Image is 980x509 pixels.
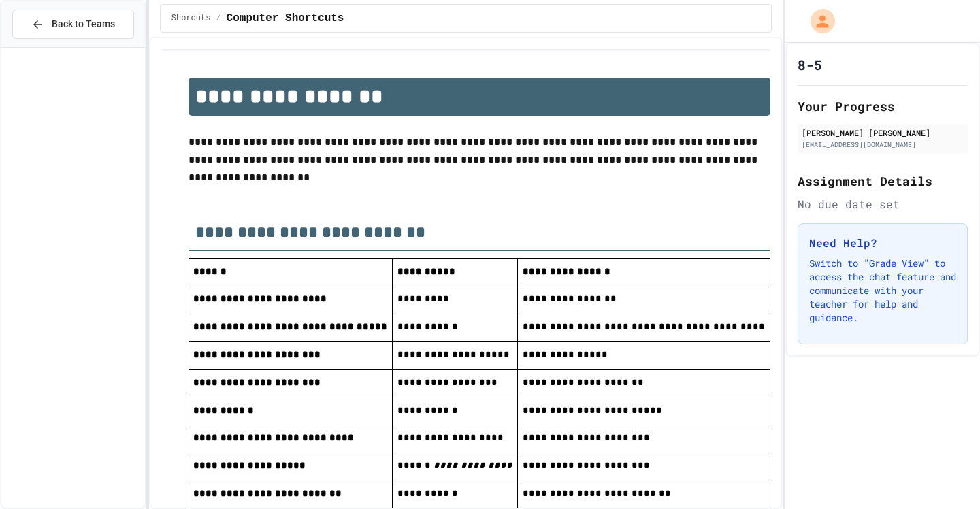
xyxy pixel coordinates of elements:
h3: Need Help? [809,235,956,251]
span: Shorcuts [171,13,211,24]
button: Back to Teams [12,10,134,39]
span: Computer Shortcuts [227,10,344,27]
div: No due date set [798,196,968,212]
h1: 8-5 [798,55,822,74]
span: / [216,13,220,24]
div: [PERSON_NAME] [PERSON_NAME] [802,127,964,139]
p: Switch to "Grade View" to access the chat feature and communicate with your teacher for help and ... [809,257,956,325]
h2: Assignment Details [798,171,968,191]
div: [EMAIL_ADDRESS][DOMAIN_NAME] [802,139,964,150]
div: My Account [796,5,838,37]
span: Back to Teams [52,17,115,31]
h2: Your Progress [798,97,968,116]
